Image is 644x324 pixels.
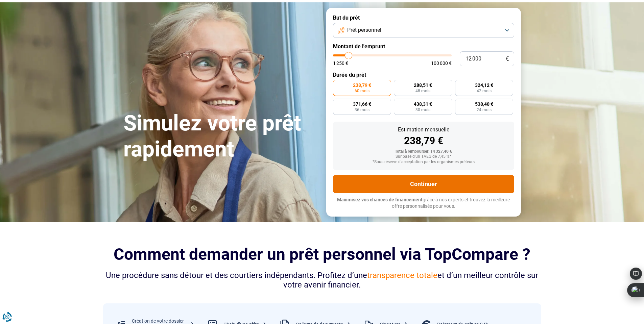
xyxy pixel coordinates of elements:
[333,15,514,21] label: But du prêt
[333,23,514,38] button: Prêt personnel
[367,271,437,280] span: transparence totale
[333,197,514,210] p: grâce à nos experts et trouvez la meilleure offre personnalisée pour vous.
[338,127,509,132] div: Estimation mensuelle
[338,154,509,159] div: Sur base d'un TAEG de 7,45 %*
[353,83,371,88] span: 238,79 €
[477,89,492,93] span: 42 mois
[333,61,348,66] span: 1 250 €
[355,108,369,112] span: 36 mois
[103,245,541,264] h2: Comment demander un prêt personnel via TopCompare ?
[414,83,432,88] span: 288,51 €
[355,89,369,93] span: 60 mois
[333,175,514,193] button: Continuer
[103,271,541,290] div: Une procédure sans détour et des courtiers indépendants. Profitez d’une et d’un meilleur contrôle...
[123,110,318,163] h1: Simulez votre prêt rapidement
[337,197,423,202] span: Maximisez vos chances de financement
[506,56,509,62] span: €
[338,160,509,165] div: *Sous réserve d'acceptation par les organismes prêteurs
[333,43,514,50] label: Montant de l'emprunt
[333,72,514,78] label: Durée du prêt
[353,102,371,106] span: 371,66 €
[415,89,430,93] span: 48 mois
[414,102,432,106] span: 438,31 €
[477,108,492,112] span: 24 mois
[415,108,430,112] span: 30 mois
[338,136,509,146] div: 238,79 €
[475,102,493,106] span: 538,40 €
[475,83,493,88] span: 324,12 €
[347,26,381,34] span: Prêt personnel
[338,149,509,154] div: Total à rembourser: 14 327,40 €
[431,61,452,66] span: 100 000 €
